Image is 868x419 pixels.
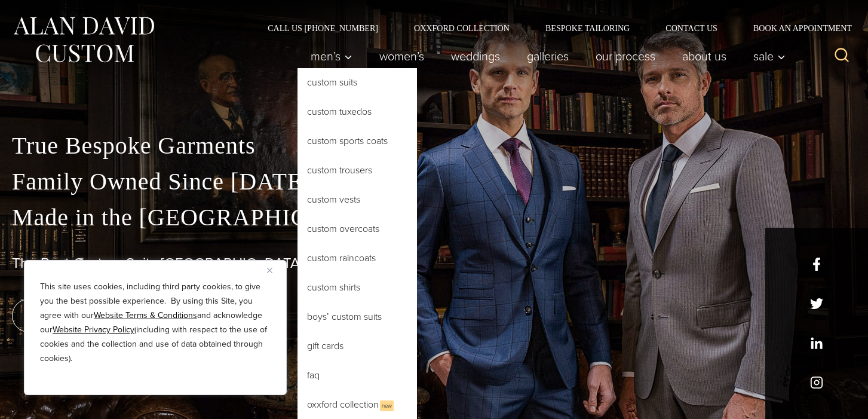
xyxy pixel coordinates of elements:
[827,42,856,71] button: View Search Form
[297,127,417,155] a: Custom Sports Coats
[297,244,417,273] a: Custom Raincoats
[297,215,417,243] a: Custom Overcoats
[735,24,856,32] a: Book an Appointment
[753,50,786,62] span: Sale
[527,24,648,32] a: Bespoke Tailoring
[366,44,438,68] a: Women’s
[297,97,417,126] a: Custom Tuxedos
[297,44,792,68] nav: Primary Navigation
[297,156,417,185] a: Custom Trousers
[380,400,394,411] span: New
[297,68,417,97] a: Custom Suits
[311,50,352,62] span: Men’s
[669,44,740,68] a: About Us
[297,361,417,390] a: FAQ
[297,302,417,331] a: Boys’ Custom Suits
[53,323,134,336] a: Website Privacy Policy
[297,332,417,360] a: Gift Cards
[396,24,527,32] a: Oxxford Collection
[12,255,856,272] h1: The Best Custom Suits [GEOGRAPHIC_DATA] Has to Offer
[267,268,272,273] img: Close
[297,273,417,302] a: Custom Shirts
[12,128,856,236] p: True Bespoke Garments Family Owned Since [DATE] Made in the [GEOGRAPHIC_DATA]
[40,280,271,366] p: This site uses cookies, including third party cookies, to give you the best possible experience. ...
[514,44,582,68] a: Galleries
[267,263,281,277] button: Close
[12,299,179,332] a: book an appointment
[648,24,735,32] a: Contact Us
[297,185,417,214] a: Custom Vests
[250,24,856,32] nav: Secondary Navigation
[250,24,396,32] a: Call Us [PHONE_NUMBER]
[582,44,669,68] a: Our Process
[94,309,197,322] a: Website Terms & Conditions
[438,44,514,68] a: weddings
[12,13,155,66] img: Alan David Custom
